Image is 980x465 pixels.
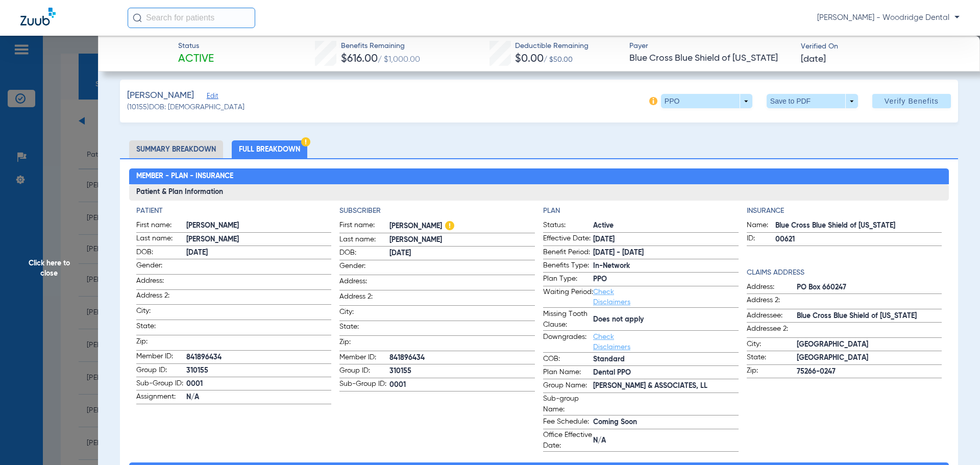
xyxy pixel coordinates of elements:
[339,220,389,233] span: First name:
[767,94,858,108] button: Save to PDF
[747,339,797,351] span: City:
[339,337,389,351] span: Zip:
[593,221,739,231] span: Active
[544,56,573,63] span: / $50.00
[775,234,942,245] span: 00621
[543,233,593,246] span: Effective Date:
[339,261,389,275] span: Gender:
[593,261,739,272] span: In-Network
[543,394,593,415] span: Sub-group Name:
[136,233,186,246] span: Last name:
[339,206,535,216] h4: Subscriber
[747,295,797,309] span: Address 2:
[775,221,942,231] span: Blue Cross Blue Shield of [US_STATE]
[136,206,332,216] h4: Patient
[133,13,142,22] img: Search Icon
[445,221,454,230] img: Hazard
[136,321,186,335] span: State:
[797,366,942,377] span: 75266-0247
[593,381,739,391] span: [PERSON_NAME] & ASSOCIATES, LL
[747,310,797,323] span: Addressee:
[593,314,739,325] span: Does not apply
[186,379,332,389] span: 0001
[186,365,332,376] span: 310155
[339,379,389,391] span: Sub-Group ID:
[593,234,739,245] span: [DATE]
[378,56,420,64] span: / $1,000.00
[339,352,389,364] span: Member ID:
[136,276,186,289] span: Address:
[136,336,186,350] span: Zip:
[128,8,255,28] input: Search for patients
[389,353,535,363] span: 841896434
[136,260,186,274] span: Gender:
[186,352,332,363] span: 841896434
[301,137,310,146] img: Hazard
[629,41,792,52] span: Payer
[136,306,186,320] span: City:
[129,184,949,201] h3: Patient & Plan Information
[127,102,244,113] span: (10155) DOB: [DEMOGRAPHIC_DATA]
[543,309,593,330] span: Missing Tooth Clause:
[593,274,739,285] span: PPO
[389,235,535,246] span: [PERSON_NAME]
[136,365,186,377] span: Group ID:
[747,324,797,337] span: Addressee 2:
[593,368,739,378] span: Dental PPO
[186,248,332,258] span: [DATE]
[339,307,389,321] span: City:
[747,267,942,278] h4: Claims Address
[339,248,389,260] span: DOB:
[186,234,332,245] span: [PERSON_NAME]
[543,260,593,273] span: Benefits Type:
[543,367,593,379] span: Plan Name:
[341,41,420,52] span: Benefits Remaining
[649,97,657,105] img: info-icon
[543,354,593,366] span: COB:
[593,288,630,306] a: Check Disclaimers
[186,392,332,403] span: N/A
[339,365,389,378] span: Group ID:
[872,94,951,108] button: Verify Benefits
[747,282,797,294] span: Address:
[747,206,942,216] app-breakdown-title: Insurance
[593,417,739,428] span: Coming Soon
[129,140,223,158] li: Summary Breakdown
[136,391,186,404] span: Assignment:
[136,378,186,390] span: Sub-Group ID:
[629,52,792,65] span: Blue Cross Blue Shield of [US_STATE]
[747,220,775,232] span: Name:
[747,352,797,364] span: State:
[389,366,535,377] span: 310155
[515,41,589,52] span: Deductible Remaining
[885,97,939,105] span: Verify Benefits
[817,13,960,23] span: [PERSON_NAME] - Woodridge Dental
[801,41,964,52] span: Verified On
[136,247,186,259] span: DOB:
[593,248,739,258] span: [DATE] - [DATE]
[389,248,535,259] span: [DATE]
[339,322,389,335] span: State:
[797,353,942,363] span: [GEOGRAPHIC_DATA]
[20,8,56,26] img: Zuub Logo
[593,435,739,446] span: N/A
[129,168,949,185] h2: Member - Plan - Insurance
[543,380,593,393] span: Group Name:
[543,332,593,352] span: Downgrades:
[515,54,544,64] span: $0.00
[127,89,194,102] span: [PERSON_NAME]
[339,291,389,305] span: Address 2:
[543,220,593,232] span: Status:
[136,290,186,304] span: Address 2:
[543,206,739,216] h4: Plan
[797,311,942,322] span: Blue Cross Blue Shield of [US_STATE]
[389,220,535,233] span: [PERSON_NAME]
[747,365,797,378] span: Zip:
[339,276,389,290] span: Address:
[543,417,593,429] span: Fee Schedule:
[747,233,775,246] span: ID:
